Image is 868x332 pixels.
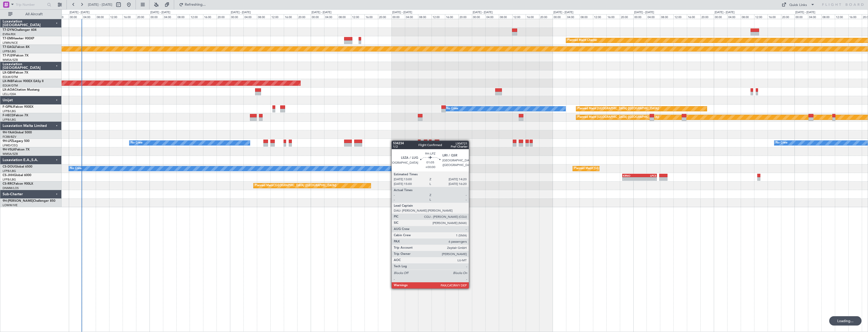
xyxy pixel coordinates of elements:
div: 20:00 [781,14,795,19]
span: 9H-LPZ [3,140,13,143]
div: Planned Maint [GEOGRAPHIC_DATA] ([GEOGRAPHIC_DATA]) [577,113,659,121]
div: 16:00 [606,14,620,19]
div: - [640,177,656,181]
div: 04:00 [727,14,741,19]
div: 16:00 [123,14,136,19]
div: 04:00 [647,14,660,19]
div: 12:00 [673,14,687,19]
a: T7-DYNChallenger 604 [3,28,36,32]
div: No Crew [70,165,82,172]
div: 00:00 [69,14,82,19]
span: T7-EAGL [3,46,15,49]
div: 12:00 [432,14,445,19]
div: 04:00 [485,14,499,19]
div: 08:00 [257,14,270,19]
input: Trip Number [16,1,46,9]
a: EVRA/RIX [3,32,16,36]
a: 9H-YAAGlobal 5000 [3,131,32,134]
div: 20:00 [539,14,553,19]
span: 9H-[PERSON_NAME] [3,199,33,203]
a: CS-RRCFalcon 900LX [3,182,33,185]
div: No Crew [446,105,458,113]
div: [DATE] - [DATE] [311,10,331,15]
div: Quick Links [789,3,807,8]
a: 9H-LPZLegacy 500 [3,140,29,143]
a: T7-EMIHawker 900XP [3,37,34,40]
div: 12:00 [754,14,768,19]
a: LFPB/LBG [3,118,16,122]
div: 20:00 [378,14,391,19]
div: [DATE] - [DATE] [795,10,815,15]
span: All Aircraft [13,12,55,16]
span: 9H-YAA [3,131,14,134]
a: LELL/QSA [3,92,16,96]
div: 08:00 [338,14,351,19]
div: 20:00 [458,14,472,19]
div: 16:00 [848,14,862,19]
div: 20:00 [55,14,69,19]
a: LFPB/LBG [3,178,16,182]
div: 00:00 [311,14,324,19]
a: LX-INBFalcon 900EX EASy II [3,80,43,83]
div: Planned Maint [GEOGRAPHIC_DATA] ([GEOGRAPHIC_DATA]) [574,165,656,172]
a: LFMN/NCE [3,41,18,45]
a: FCBB/BZV [3,135,16,139]
span: LX-AOA [3,88,14,91]
span: 9H-VSLK [3,148,15,151]
div: [DATE] - [DATE] [553,10,573,15]
a: LFMD/CEQ [3,143,18,147]
div: [DATE] - [DATE] [473,10,493,15]
a: LFPB/LBG [3,49,16,53]
div: 00:00 [714,14,727,19]
div: Loading... [829,316,862,326]
div: [DATE] - [DATE] [70,10,90,15]
div: 00:00 [150,14,163,19]
div: [DATE] - [DATE] [634,10,654,15]
div: 04:00 [163,14,176,19]
a: 9H-VSLKFalcon 7X [3,148,29,151]
div: Planned Maint [GEOGRAPHIC_DATA] ([GEOGRAPHIC_DATA]) [255,182,336,190]
div: 04:00 [243,14,257,19]
span: Refreshing... [184,3,206,6]
span: F-HECD [3,114,14,117]
span: CS-DOU [3,165,15,168]
div: Planned Maint [GEOGRAPHIC_DATA] ([GEOGRAPHIC_DATA]) [577,105,659,113]
div: 08:00 [176,14,190,19]
a: EDLW/DTM [3,84,18,88]
a: LX-AOACitation Mustang [3,88,40,91]
div: 04:00 [808,14,821,19]
div: 16:00 [768,14,781,19]
a: T7-EAGLFalcon 8X [3,46,29,49]
span: T7-DYN [3,28,14,32]
div: 00:00 [633,14,647,19]
div: 00:00 [230,14,243,19]
a: CS-DOUGlobal 6500 [3,165,32,168]
div: 20:00 [297,14,311,19]
div: 12:00 [835,14,848,19]
div: [DATE] - [DATE] [392,10,412,15]
a: T7-PJ29Falcon 7X [3,54,28,57]
span: LX-GBH [3,71,14,74]
div: 04:00 [566,14,580,19]
div: 04:00 [82,14,96,19]
div: 04:00 [405,14,418,19]
div: 00:00 [391,14,405,19]
button: Quick Links [779,1,817,9]
a: LOWW/VIE [3,203,18,207]
div: LPCS [640,174,656,177]
div: 00:00 [472,14,485,19]
div: 12:00 [351,14,365,19]
a: F-GPNJFalcon 900EX [3,105,33,109]
span: F-GPNJ [3,105,14,109]
div: 08:00 [96,14,109,19]
div: 08:00 [580,14,593,19]
button: All Aircraft [6,10,56,18]
div: - [623,177,640,181]
a: DNMM/LOS [3,186,19,190]
a: 9H-[PERSON_NAME]Challenger 850 [3,199,55,203]
a: WMSA/SZB [3,58,18,62]
div: 16:00 [365,14,378,19]
div: 12:00 [593,14,606,19]
div: 00:00 [553,14,566,19]
div: 16:00 [526,14,539,19]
